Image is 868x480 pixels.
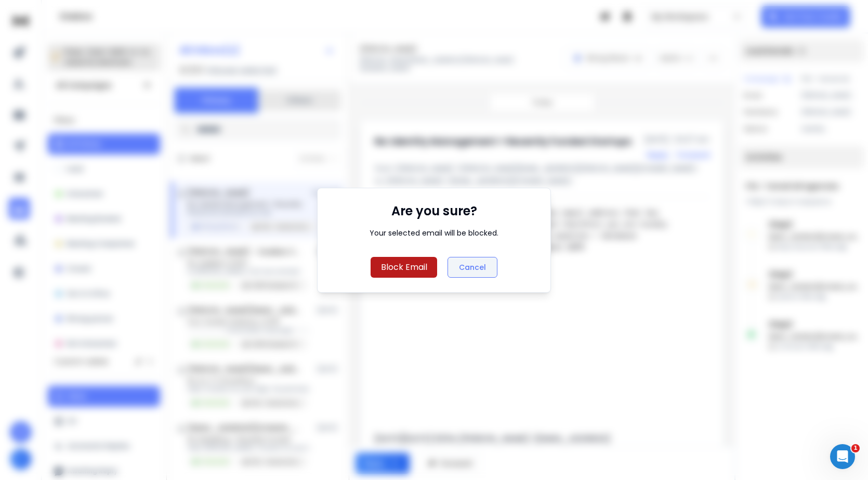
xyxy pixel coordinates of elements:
[391,203,477,219] h1: Are you sure?
[370,228,498,238] div: Your selected email will be blocked.
[371,257,437,278] button: Block Email
[851,444,860,452] span: 1
[830,444,855,469] iframe: Intercom live chat
[448,257,497,278] button: Cancel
